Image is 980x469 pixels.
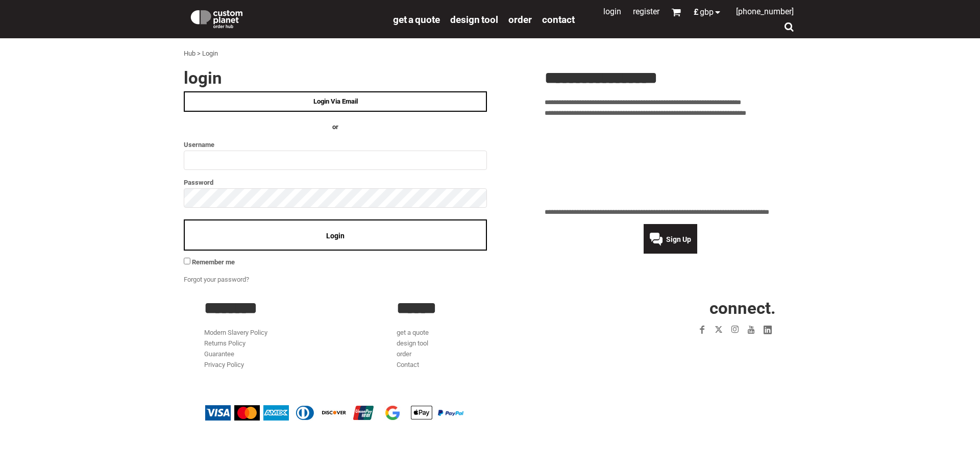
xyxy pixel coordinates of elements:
[192,258,235,266] span: Remember me
[450,14,498,26] span: design tool
[204,339,246,347] a: Returns Policy
[393,13,440,25] a: get a quote
[397,339,428,347] a: design tool
[322,405,347,421] img: Discover
[666,235,691,243] span: Sign Up
[397,361,419,368] a: Contact
[184,50,195,57] a: Hub
[292,405,318,421] img: Diners Club
[736,7,794,16] span: [PHONE_NUMBER]
[450,13,498,25] a: design tool
[234,405,260,421] img: Mastercard
[545,125,796,201] iframe: Customer reviews powered by Trustpilot
[204,350,234,358] a: Guarantee
[189,8,244,28] img: Custom Planet
[508,13,532,25] a: order
[184,276,249,283] a: Forgot your password?
[397,329,429,336] a: get a quote
[184,3,388,33] a: Custom Planet
[542,14,575,26] span: Contact
[184,139,487,151] label: Username
[184,91,487,112] a: Login Via Email
[508,14,532,26] span: order
[635,344,776,356] iframe: Customer reviews powered by Trustpilot
[694,8,700,16] span: £
[438,410,463,416] img: PayPal
[263,405,289,421] img: American Express
[184,69,487,86] h2: Login
[633,7,659,16] a: Register
[197,48,201,59] div: >
[409,405,434,421] img: Apple Pay
[204,329,267,336] a: Modern Slavery Policy
[351,405,376,421] img: China UnionPay
[313,97,358,105] span: Login Via Email
[590,300,776,316] h2: CONNECT.
[184,258,190,264] input: Remember me
[202,48,218,59] div: Login
[205,405,231,421] img: Visa
[184,177,487,188] label: Password
[326,232,345,240] span: Login
[397,350,411,358] a: order
[204,361,244,368] a: Privacy Policy
[380,405,405,421] img: Google Pay
[700,8,714,16] span: GBP
[603,7,621,16] a: Login
[393,14,440,26] span: get a quote
[542,13,575,25] a: Contact
[184,122,487,133] h4: OR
